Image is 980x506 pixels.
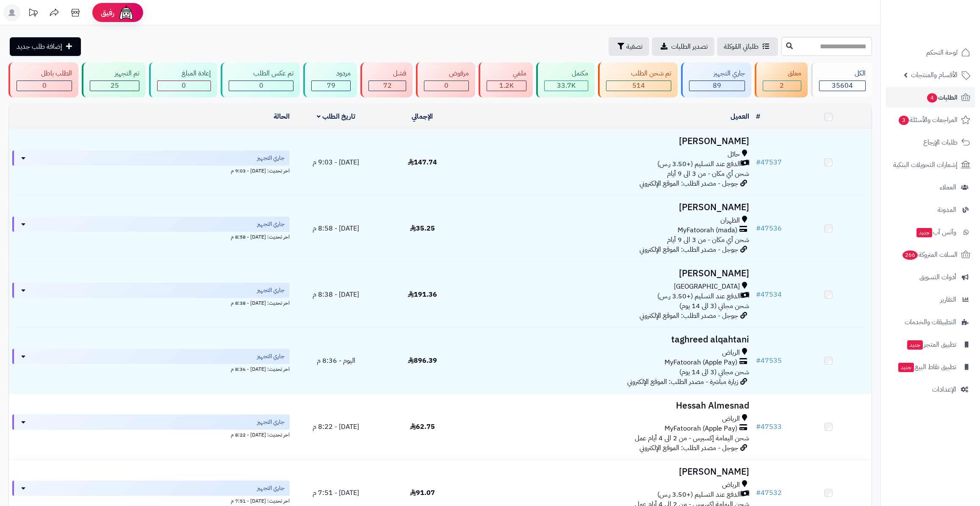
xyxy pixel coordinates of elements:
a: طلباتي المُوكلة [717,37,778,56]
span: [DATE] - 9:03 م [313,157,359,167]
a: تم التجهيز 25 [80,62,147,97]
span: [DATE] - 8:38 م [313,289,359,300]
span: 514 [632,81,645,91]
span: تطبيق المتجر [906,339,956,350]
div: 2 [763,81,800,91]
div: فشل [368,69,406,78]
div: 0 [424,81,468,91]
span: تصفية [626,42,642,52]
a: الطلب باطل 0 [7,62,80,97]
span: MyFatoorah (Apple Pay) [664,424,737,434]
span: 0 [42,81,47,91]
span: 91.07 [410,488,435,498]
span: لوحة التحكم [926,47,958,58]
span: جاري التجهيز [257,418,285,426]
a: إضافة طلب جديد [10,37,81,56]
span: 35604 [832,81,853,91]
a: #47536 [756,223,782,234]
span: 191.36 [408,289,437,300]
div: 25 [90,81,138,91]
span: جوجل - مصدر الطلب: الموقع الإلكتروني [639,245,738,255]
span: 2 [780,81,784,91]
span: جوجل - مصدر الطلب: الموقع الإلكتروني [639,443,738,453]
div: إعادة المبلغ [157,69,211,78]
span: 35.25 [410,223,435,234]
a: #47532 [756,488,782,498]
div: تم شحن الطلب [606,69,671,78]
a: وآتس آبجديد [886,222,975,242]
span: جديد [898,363,914,372]
div: 89 [689,81,745,91]
span: جديد [916,228,932,237]
a: تم عكس الطلب 0 [219,62,302,97]
a: إشعارات التحويلات البنكية [886,155,975,175]
div: مردود [311,69,350,78]
h3: [PERSON_NAME] [469,136,749,146]
span: جوجل - مصدر الطلب: الموقع الإلكتروني [639,178,738,189]
span: 3 [899,116,909,125]
span: # [756,289,761,300]
div: 1154 [487,81,526,91]
div: 514 [606,81,670,91]
span: الرياض [722,348,740,358]
a: مردود 79 [302,62,358,97]
a: المراجعات والأسئلة3 [886,110,975,130]
span: جوجل - مصدر الطلب: الموقع الإلكتروني [639,311,738,321]
span: شحن مجاني (3 الى 14 يوم) [679,367,749,377]
a: # [756,111,760,122]
div: ملغي [487,69,526,78]
span: [DATE] - 7:51 م [313,488,359,498]
div: 0 [17,81,72,91]
h3: taghreed alqahtani [469,335,749,345]
span: شحن أي مكان - من 3 الى 9 أيام [667,169,749,179]
span: 79 [327,81,335,91]
div: معلق [763,69,801,78]
span: العملاء [940,181,956,193]
a: معلق 2 [753,62,809,97]
span: 72 [383,81,392,91]
a: الحالة [274,111,290,122]
a: الطلبات4 [886,87,975,108]
a: جاري التجهيز 89 [679,62,753,97]
span: إضافة طلب جديد [17,42,62,52]
span: 896.39 [408,356,437,366]
span: التقارير [940,294,956,306]
a: تم شحن الطلب 514 [596,62,679,97]
span: اليوم - 8:36 م [317,356,355,366]
span: الدفع عند التسليم (+3.50 ر.س) [657,159,741,169]
span: وآتس آب [916,226,956,238]
span: جاري التجهيز [257,286,285,295]
span: زيارة مباشرة - مصدر الطلب: الموقع الإلكتروني [627,377,738,387]
span: الإعدادات [932,384,956,395]
a: التقارير [886,289,975,310]
span: # [756,488,761,498]
span: 1.2K [499,81,514,91]
a: أدوات التسويق [886,267,975,287]
div: مرفوض [424,69,468,78]
a: الكل35604 [809,62,874,97]
a: إعادة المبلغ 0 [147,62,219,97]
a: فشل 72 [359,62,414,97]
a: العميل [731,111,749,122]
a: تصدير الطلبات [652,37,714,56]
span: 0 [444,81,448,91]
span: 4 [927,93,937,103]
img: logo-2.png [922,6,972,24]
span: الدفع عند التسليم (+3.50 ر.س) [657,490,741,500]
span: الرياض [722,480,740,490]
div: 0 [229,81,293,91]
span: جاري التجهيز [257,352,285,361]
span: جاري التجهيز [257,220,285,228]
span: طلباتي المُوكلة [724,42,759,52]
span: تصدير الطلبات [671,42,708,52]
a: طلبات الإرجاع [886,132,975,153]
span: طلبات الإرجاع [923,136,958,148]
span: المراجعات والأسئلة [898,114,958,126]
span: [DATE] - 8:58 م [313,223,359,234]
span: شحن مجاني (3 الى 14 يوم) [679,301,749,311]
a: #47535 [756,356,782,366]
a: الإجمالي [412,111,433,122]
div: 33669 [545,81,588,91]
h3: [PERSON_NAME] [469,467,749,477]
a: العملاء [886,177,975,197]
